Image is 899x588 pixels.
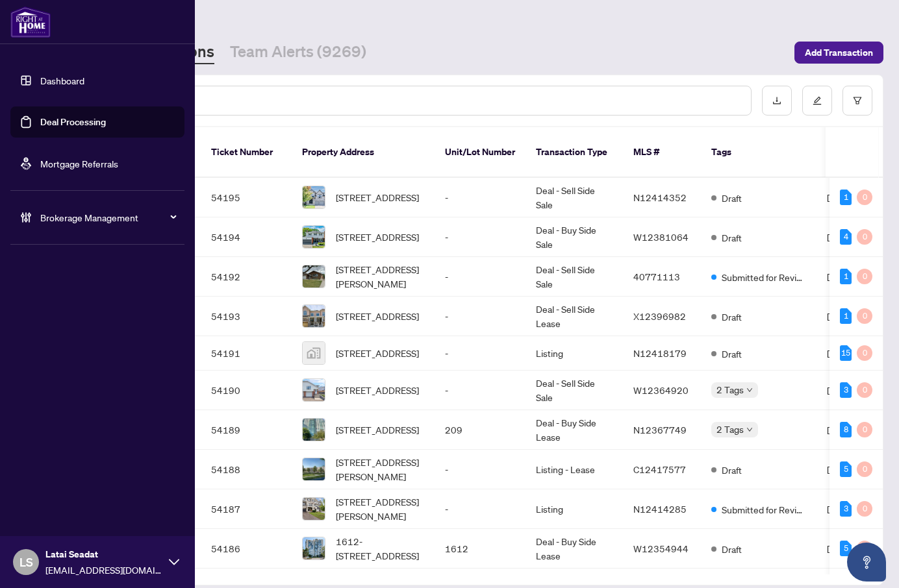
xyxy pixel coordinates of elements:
a: Mortgage Referrals [40,158,118,169]
span: [PERSON_NAME] [827,191,897,203]
td: Deal - Sell Side Sale [525,178,623,217]
span: edit [813,96,822,105]
img: thumbnail-img [303,226,325,248]
button: edit [802,86,832,116]
div: 0 [857,345,872,361]
span: [PERSON_NAME] [827,384,897,396]
div: 5 [840,461,852,477]
span: W12364920 [633,384,689,396]
span: [PERSON_NAME] [827,463,897,475]
div: 0 [857,229,872,245]
span: Draft [722,230,742,245]
th: Tags [701,127,817,178]
td: 54189 [201,410,292,450]
span: Submitted for Review [722,270,806,284]
span: N12367749 [633,424,687,435]
td: - [435,450,525,489]
div: 0 [857,501,872,517]
span: download [772,96,781,105]
td: 54195 [201,178,292,217]
td: Deal - Buy Side Lease [525,410,623,450]
td: Deal - Sell Side Lease [525,297,623,336]
th: Transaction Type [525,127,623,178]
span: N12414352 [633,191,687,203]
td: 54194 [201,217,292,257]
span: [STREET_ADDRESS] [336,346,419,360]
img: thumbnail-img [303,186,325,208]
td: Deal - Sell Side Sale [525,371,623,410]
button: download [762,86,792,116]
span: X12396982 [633,310,686,322]
td: Deal - Sell Side Sale [525,257,623,297]
td: Deal - Buy Side Lease [525,529,623,569]
div: 0 [857,422,872,437]
div: 4 [840,229,852,245]
span: [STREET_ADDRESS][PERSON_NAME] [336,455,424,484]
img: thumbnail-img [303,458,325,480]
div: 0 [857,541,872,556]
img: thumbnail-img [303,537,325,559]
span: [PERSON_NAME] [827,503,897,515]
span: Draft [722,191,742,205]
button: Add Transaction [794,42,883,64]
span: [PERSON_NAME] [827,424,897,435]
img: thumbnail-img [303,419,325,441]
td: - [435,257,525,297]
span: [EMAIL_ADDRESS][DOMAIN_NAME] [45,563,162,577]
span: Latai Seadat [45,547,162,561]
span: Brokerage Management [40,210,175,225]
span: W12381064 [633,231,689,243]
span: [PERSON_NAME] [827,347,897,359]
span: [STREET_ADDRESS] [336,230,419,244]
td: 54190 [201,371,292,410]
span: W12354944 [633,543,689,554]
th: Created By [817,127,894,178]
div: 1 [840,308,852,324]
td: - [435,489,525,529]
td: - [435,297,525,336]
span: [PERSON_NAME] [827,543,897,554]
td: - [435,178,525,217]
a: Dashboard [40,75,84,86]
img: thumbnail-img [303,379,325,401]
td: Listing [525,489,623,529]
td: 54187 [201,489,292,529]
span: N12418179 [633,347,687,359]
span: 2 Tags [716,382,744,397]
th: MLS # [623,127,701,178]
img: thumbnail-img [303,265,325,288]
span: [STREET_ADDRESS] [336,423,419,437]
img: thumbnail-img [303,305,325,327]
span: [PERSON_NAME] [827,231,897,243]
div: 5 [840,541,852,556]
span: [STREET_ADDRESS][PERSON_NAME] [336,495,424,523]
span: 1612-[STREET_ADDRESS] [336,534,424,563]
td: 54186 [201,529,292,569]
img: logo [10,6,51,38]
span: [STREET_ADDRESS][PERSON_NAME] [336,262,424,291]
img: thumbnail-img [303,498,325,520]
div: 15 [840,345,852,361]
div: 0 [857,308,872,324]
button: Open asap [847,543,886,582]
span: Draft [722,347,742,361]
div: 3 [840,382,852,398]
span: C12417577 [633,463,686,475]
td: Listing - Lease [525,450,623,489]
span: Draft [722,310,742,324]
span: [STREET_ADDRESS] [336,309,419,323]
td: Deal - Buy Side Sale [525,217,623,257]
span: 2 Tags [716,422,744,437]
td: - [435,336,525,371]
span: [PERSON_NAME] [827,310,897,322]
img: thumbnail-img [303,342,325,364]
span: Draft [722,542,742,556]
th: Property Address [292,127,435,178]
a: Deal Processing [40,116,106,128]
td: 54191 [201,336,292,371]
span: [PERSON_NAME] [827,271,897,282]
td: 54188 [201,450,292,489]
span: down [746,387,753,393]
div: 0 [857,269,872,284]
td: - [435,217,525,257]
